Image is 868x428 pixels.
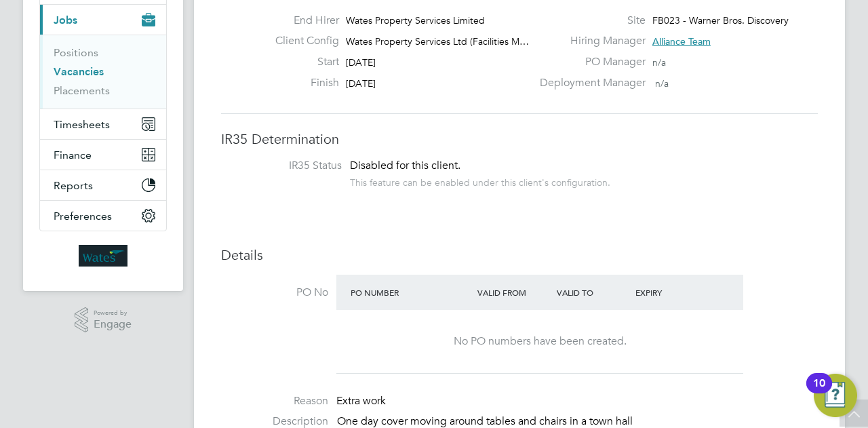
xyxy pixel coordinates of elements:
[336,394,386,408] span: Extra work
[655,77,669,90] span: n/a
[40,5,166,35] button: Jobs
[235,159,342,173] label: IR35 Status
[40,35,166,109] div: Jobs
[221,286,328,300] label: PO No
[221,246,818,264] h3: Details
[94,307,132,319] span: Powered by
[54,149,92,161] span: Finance
[264,55,339,69] label: Start
[54,14,77,26] span: Jobs
[814,374,857,417] button: Open Resource Center, 10 new notifications
[221,394,328,408] label: Reason
[474,280,553,305] div: Valid From
[532,34,646,48] label: Hiring Manager
[39,245,167,267] a: Go to home page
[40,170,166,200] button: Reports
[75,307,132,333] a: Powered byEngage
[264,34,339,48] label: Client Config
[264,14,339,28] label: End Hirer
[221,130,818,148] h3: IR35 Determination
[350,159,460,172] span: Disabled for this client.
[346,56,376,69] span: [DATE]
[346,35,529,47] span: Wates Property Services Ltd (Facilities M…
[652,35,711,47] span: Alliance Team
[79,245,127,267] img: wates-logo-retina.png
[40,109,166,139] button: Timesheets
[346,77,376,90] span: [DATE]
[532,14,646,28] label: Site
[54,179,93,192] span: Reports
[264,76,339,90] label: Finish
[94,319,132,330] span: Engage
[54,118,110,131] span: Timesheets
[54,46,98,59] a: Positions
[346,14,485,26] span: Wates Property Services Limited
[652,14,789,26] span: FB023 - Warner Bros. Discovery
[40,140,166,170] button: Finance
[54,210,112,222] span: Preferences
[632,280,711,305] div: Expiry
[652,56,666,69] span: n/a
[532,55,646,69] label: PO Manager
[54,65,104,78] a: Vacancies
[553,280,633,305] div: Valid To
[40,201,166,231] button: Preferences
[54,84,110,97] a: Placements
[532,76,646,90] label: Deployment Manager
[347,280,474,305] div: PO Number
[350,334,730,349] div: No PO numbers have been created.
[813,383,825,401] div: 10
[350,173,610,189] div: This feature can be enabled under this client's configuration.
